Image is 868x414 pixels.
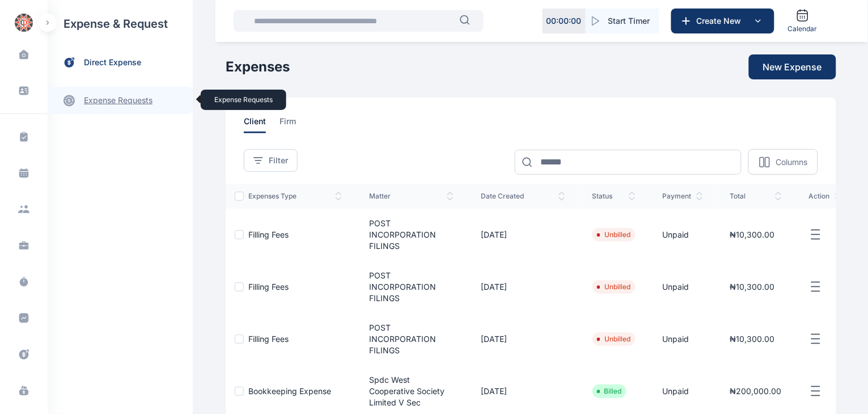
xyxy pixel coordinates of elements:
span: ₦10,300.00 [730,282,775,292]
td: POST INCORPORATION FILINGS [355,261,467,313]
span: client [244,116,266,133]
td: POST INCORPORATION FILINGS [355,209,467,261]
button: Filter [244,149,298,172]
td: [DATE] [467,313,579,365]
span: Filter [269,155,288,166]
span: expenses type [248,192,342,201]
p: 00 : 00 : 00 [547,15,582,27]
button: Columns [748,149,818,175]
div: expense requestsexpense requests [48,78,193,114]
span: action [809,192,841,201]
a: Bookkeeping Expense [248,386,331,396]
a: expense requests [48,87,193,114]
span: status [592,192,636,201]
span: date created [481,192,565,201]
li: Unbilled [597,282,631,292]
td: Unpaid [649,209,717,261]
li: Unbilled [597,230,631,239]
a: Filling Fees [248,282,289,292]
li: Billed [597,387,622,396]
span: Create New [692,15,751,27]
span: Start Timer [608,15,650,27]
span: ₦200,000.00 [730,386,782,396]
a: direct expense [48,48,193,78]
a: client [244,116,280,133]
span: total [730,192,782,201]
p: Columns [776,157,807,168]
a: Filling Fees [248,230,289,239]
span: payment [663,192,703,201]
td: [DATE] [467,209,579,261]
span: direct expense [84,57,141,69]
td: POST INCORPORATION FILINGS [355,313,467,365]
a: Filling Fees [248,334,289,344]
span: Calendar [788,24,818,33]
span: ₦10,300.00 [730,230,775,239]
a: Calendar [784,4,822,38]
td: Unpaid [649,261,717,313]
button: Create New [671,9,774,33]
button: Start Timer [586,9,659,33]
li: Unbilled [597,335,631,344]
span: ₦10,300.00 [730,334,775,344]
span: New Expense [763,60,822,74]
span: matter [369,192,454,201]
td: Unpaid [649,313,717,365]
h1: Expenses [226,58,290,76]
a: firm [280,116,310,133]
button: New Expense [749,54,836,79]
td: [DATE] [467,261,579,313]
span: firm [280,116,296,133]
